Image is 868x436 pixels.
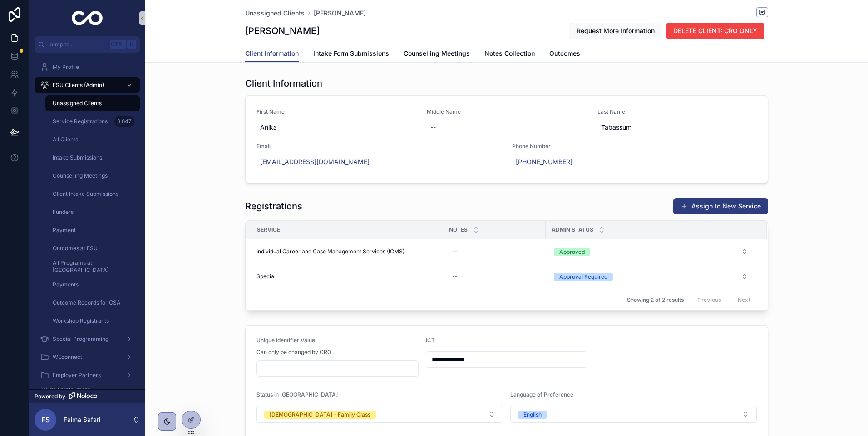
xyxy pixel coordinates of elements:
[53,100,102,107] span: Unassigned Clients
[256,406,503,423] button: Select Button
[245,49,299,58] span: Client Information
[449,226,468,233] span: Notes
[45,204,140,220] a: Funders
[64,415,100,424] p: Faima Safari
[35,385,140,402] a: Youth Employment Connections
[45,222,140,238] a: Payment
[128,41,135,48] span: K
[49,41,106,48] span: Jump to...
[45,150,140,166] a: Intake Submissions
[35,367,140,383] a: Employer Partners
[523,411,542,419] div: English
[45,295,140,311] a: Outcome Records for CSA
[72,11,103,25] img: App logo
[45,313,140,329] a: Workshop Registrants
[666,23,764,39] button: DELETE CLIENT: CRO ONLY
[45,95,140,111] a: Unassigned Clients
[42,386,119,401] span: Youth Employment Connections
[597,108,757,116] span: Last Name
[314,9,366,18] span: [PERSON_NAME]
[549,45,580,63] a: Outcomes
[256,108,416,116] span: First Name
[510,406,757,423] button: Select Button
[484,45,535,63] a: Notes Collection
[404,45,470,63] a: Counselling Meetings
[53,281,79,288] span: Payments
[512,143,757,150] span: Phone Number
[256,248,404,255] span: Individual Career and Case Management Services (ICMS)
[260,123,412,132] span: Anika
[53,172,108,179] span: Counselling Meetings
[510,391,573,398] span: Language of Preference
[53,259,131,274] span: All Programs at [GEOGRAPHIC_DATA]
[427,108,586,116] span: Middle Name
[45,186,140,202] a: Client Intake Submissions
[245,200,302,213] h1: Registrations
[449,244,540,259] a: --
[256,273,438,280] a: Special
[516,157,572,166] a: [PHONE_NUMBER]
[547,243,755,260] button: Select Button
[53,63,79,71] span: My Profile
[53,354,82,361] span: WEconnect
[114,116,134,127] div: 3,647
[53,136,78,143] span: All Clients
[449,269,540,284] a: --
[53,372,101,379] span: Employer Partners
[35,36,140,53] button: Jump to...CtrlK
[546,268,756,285] a: Select Button
[246,96,768,183] a: First NameAnikaMiddle Name--Last NameTabassumEmail[EMAIL_ADDRESS][DOMAIN_NAME]Phone Number[PHONE_...
[53,227,76,234] span: Payment
[29,389,145,403] a: Powered by
[673,26,757,35] span: DELETE CLIENT: CRO ONLY
[313,45,389,63] a: Intake Form Submissions
[53,335,108,343] span: Special Programming
[256,391,338,398] span: Status in [GEOGRAPHIC_DATA]
[673,198,768,214] button: Assign to New Service
[53,245,98,252] span: Outcomes at ESU
[41,414,50,425] span: FS
[245,77,322,90] h1: Client Information
[256,337,315,344] span: Unique Identifier Value
[29,53,145,389] div: scrollable content
[256,349,331,356] span: Can only be changed by CRO
[452,273,458,280] div: --
[53,118,108,125] span: Service Registrations
[45,168,140,184] a: Counselling Meetings
[627,296,684,304] span: Showing 2 of 2 results
[45,276,140,293] a: Payments
[53,299,120,306] span: Outcome Records for CSA
[256,248,438,255] a: Individual Career and Case Management Services (ICMS)
[45,258,140,275] a: All Programs at [GEOGRAPHIC_DATA]
[245,45,299,63] a: Client Information
[452,248,458,255] div: --
[53,82,104,89] span: ESU Clients (Admin)
[577,26,655,35] span: Request More Information
[35,59,140,75] a: My Profile
[245,9,305,18] a: Unassigned Clients
[547,268,755,285] button: Select Button
[35,393,65,400] span: Powered by
[110,40,126,49] span: Ctrl
[245,24,320,37] h1: [PERSON_NAME]
[549,49,580,58] span: Outcomes
[53,317,109,325] span: Workshop Registrants
[35,349,140,365] a: WEconnect
[559,273,607,281] div: Approval Required
[552,226,593,233] span: Admin Status
[256,143,501,150] span: Email
[404,49,470,58] span: Counselling Meetings
[559,248,585,256] div: Approved
[270,411,370,419] div: [DEMOGRAPHIC_DATA] - Family Class
[313,49,389,58] span: Intake Form Submissions
[35,331,140,347] a: Special Programming
[484,49,535,58] span: Notes Collection
[45,113,140,130] a: Service Registrations3,647
[53,190,118,198] span: Client Intake Submissions
[430,123,436,132] div: --
[426,337,435,344] span: ICT
[546,243,756,260] a: Select Button
[35,77,140,93] a: ESU Clients (Admin)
